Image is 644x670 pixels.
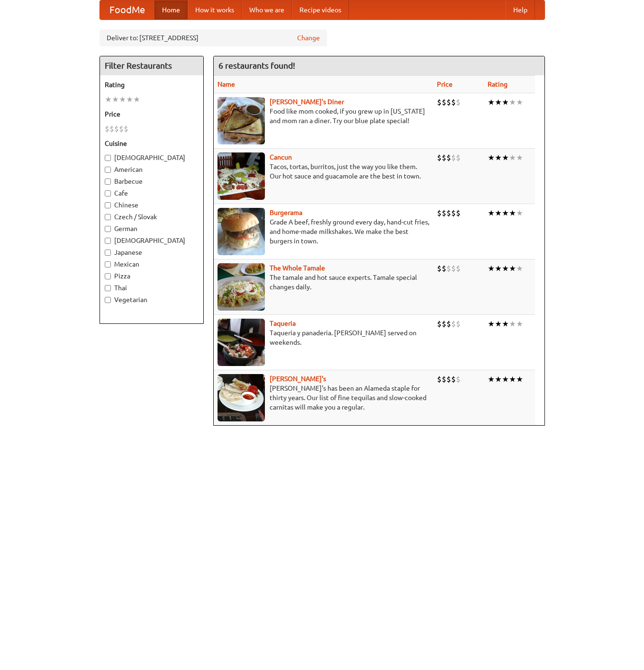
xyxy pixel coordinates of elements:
[105,226,111,232] input: German
[495,152,502,163] li: ★
[218,217,429,246] p: Grade A beef, freshly ground every day, hand-cut fries, and home-made milkshakes. We make the bes...
[502,152,509,163] li: ★
[105,271,199,281] label: Pizza
[112,94,119,105] li: ★
[488,152,495,163] li: ★
[488,319,495,329] li: ★
[442,97,446,107] li: $
[105,139,199,148] h5: Cuisine
[456,152,461,163] li: $
[488,97,495,107] li: ★
[446,208,451,218] li: $
[502,374,509,384] li: ★
[270,153,292,161] a: Cancun
[495,319,502,329] li: ★
[105,188,199,198] label: Cafe
[105,94,112,105] li: ★
[218,97,265,144] img: sallys.jpg
[119,124,124,134] li: $
[495,374,502,384] li: ★
[105,273,111,279] input: Pizza
[105,200,199,210] label: Chinese
[105,214,111,220] input: Czech / Slovak
[488,374,495,384] li: ★
[105,80,199,89] h5: Rating
[442,152,446,163] li: $
[124,124,128,134] li: $
[218,61,295,70] ng-pluralize: 6 restaurants found!
[509,208,516,218] li: ★
[456,319,461,329] li: $
[218,328,429,347] p: Taqueria y panaderia. [PERSON_NAME] served on weekends.
[516,374,523,384] li: ★
[437,374,442,384] li: $
[105,261,111,268] input: Mexican
[105,124,109,134] li: $
[456,97,461,107] li: $
[105,202,111,208] input: Chinese
[105,259,199,269] label: Mexican
[456,263,461,274] li: $
[446,152,451,163] li: $
[502,97,509,107] li: ★
[446,97,451,107] li: $
[218,162,429,181] p: Tacos, tortas, burritos, just the way you like them. Our hot sauce and guacamole are the best in ...
[502,208,509,218] li: ★
[516,263,523,274] li: ★
[154,0,188,19] a: Home
[105,295,199,304] label: Vegetarian
[100,29,327,46] div: Deliver to: [STREET_ADDRESS]
[114,124,119,134] li: $
[442,374,446,384] li: $
[218,273,429,292] p: The tamale and hot sauce experts. Tamale special changes daily.
[506,0,535,19] a: Help
[109,124,114,134] li: $
[437,97,442,107] li: $
[509,374,516,384] li: ★
[451,152,456,163] li: $
[105,212,199,222] label: Czech / Slovak
[488,208,495,218] li: ★
[119,94,126,105] li: ★
[516,208,523,218] li: ★
[516,319,523,329] li: ★
[297,33,320,43] a: Change
[105,283,199,293] label: Thai
[446,319,451,329] li: $
[105,109,199,119] h5: Price
[105,155,111,161] input: [DEMOGRAPHIC_DATA]
[105,224,199,233] label: German
[105,248,199,257] label: Japanese
[270,98,344,106] a: [PERSON_NAME]'s Diner
[451,374,456,384] li: $
[105,297,111,303] input: Vegetarian
[456,208,461,218] li: $
[100,56,203,75] h4: Filter Restaurants
[133,94,140,105] li: ★
[495,263,502,274] li: ★
[188,0,242,19] a: How it works
[218,384,429,412] p: [PERSON_NAME]'s has been an Alameda staple for thirty years. Our list of fine tequilas and slow-c...
[270,264,325,272] a: The Whole Tamale
[270,209,302,216] a: Burgerama
[218,263,265,311] img: wholetamale.jpg
[437,208,442,218] li: $
[446,263,451,274] li: $
[105,236,199,245] label: [DEMOGRAPHIC_DATA]
[270,375,326,383] a: [PERSON_NAME]'s
[105,165,199,174] label: American
[502,319,509,329] li: ★
[437,319,442,329] li: $
[270,320,296,327] a: Taqueria
[488,80,508,88] a: Rating
[242,0,292,19] a: Who we are
[451,97,456,107] li: $
[442,319,446,329] li: $
[105,177,199,186] label: Barbecue
[456,374,461,384] li: $
[105,179,111,185] input: Barbecue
